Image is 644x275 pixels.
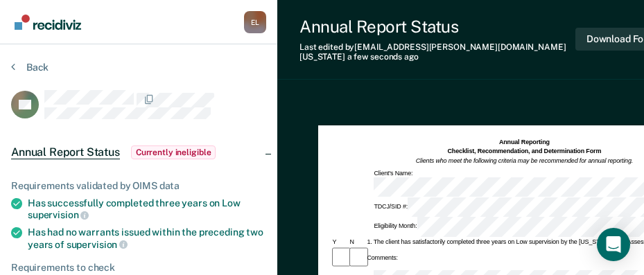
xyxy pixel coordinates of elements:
em: Clients who meet the following criteria may be recommended for annual reporting. [416,157,633,164]
strong: Annual Reporting [499,139,550,145]
div: Y [331,238,348,246]
div: E L [244,11,266,33]
span: supervision [28,209,89,220]
span: a few seconds ago [347,52,419,62]
div: Requirements to check [11,262,266,274]
strong: Checklist, Recommendation, and Determination Form [448,148,602,154]
img: Recidiviz [15,15,81,30]
div: Last edited by [EMAIL_ADDRESS][PERSON_NAME][DOMAIN_NAME][US_STATE] [299,42,575,62]
span: supervision [67,239,128,250]
div: Has successfully completed three years on Low [28,197,266,221]
div: Annual Report Status [299,17,575,37]
div: Comments: [365,254,399,262]
button: Back [11,61,49,73]
span: Currently ineligible [131,145,216,159]
div: Requirements validated by OIMS data [11,180,266,192]
div: N [348,238,365,246]
span: Annual Report Status [11,145,120,159]
div: Open Intercom Messenger [597,228,630,261]
div: Has had no warrants issued within the preceding two years of [28,227,266,250]
button: Profile dropdown button [244,11,266,33]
